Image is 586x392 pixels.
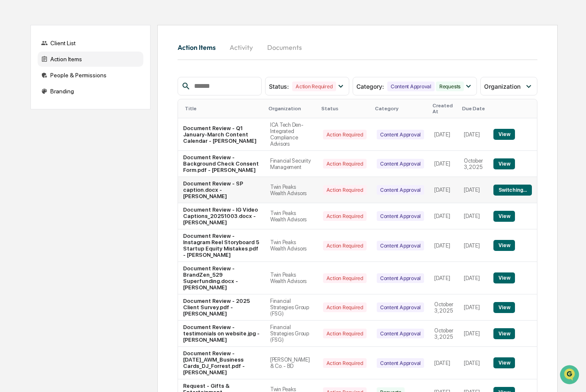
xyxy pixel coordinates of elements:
[178,294,265,321] td: Document Review - 2025 Client Survey.pdf - [PERSON_NAME]
[61,107,68,114] div: 🗄️
[29,73,107,80] div: We're available if you need us!
[429,262,459,294] td: [DATE]
[17,106,55,115] span: Preclearance
[8,65,24,80] img: 1746055101610-c473b297-6a78-478c-a979-82029cc54cd1
[459,321,488,347] td: [DATE]
[377,358,424,368] div: Content Approval
[559,364,582,387] iframe: Open customer support
[493,158,515,169] button: View
[265,177,318,203] td: Twin Peaks Wealth Advisors
[459,151,488,177] td: October 3, 2025
[8,18,154,31] p: How can we help?
[29,65,139,73] div: Start new chat
[377,211,424,221] div: Content Approval
[58,103,108,118] a: 🗄️Attestations
[429,203,459,229] td: [DATE]
[377,302,424,312] div: Content Approval
[323,302,367,312] div: Action Required
[323,241,367,250] div: Action Required
[265,229,318,262] td: Twin Peaks Wealth Advisors
[493,357,515,368] button: View
[493,272,515,283] button: View
[459,347,488,379] td: [DATE]
[429,229,459,262] td: [DATE]
[5,119,57,134] a: 🔎Data Lookup
[38,84,143,99] div: Branding
[323,329,367,338] div: Action Required
[429,347,459,379] td: [DATE]
[323,185,367,195] div: Action Required
[17,122,53,131] span: Data Lookup
[484,83,520,90] span: Organization
[265,294,318,321] td: Financial Strategies Group (FSG)
[292,82,336,91] div: Action Required
[436,82,464,91] div: Requests
[268,106,315,112] div: Organization
[459,294,488,321] td: [DATE]
[323,273,367,283] div: Action Required
[429,118,459,151] td: [DATE]
[377,273,424,283] div: Content Approval
[323,159,367,169] div: Action Required
[38,68,143,83] div: People & Permissions
[459,229,488,262] td: [DATE]
[265,321,318,347] td: Financial Strategies Group (FSG)
[178,321,265,347] td: Document Review - testimonials on website.jpg - [PERSON_NAME]
[178,229,265,262] td: Document Review - Instagram Reel Storyboard 5 Startup Equity Mistakes.pdf - [PERSON_NAME]
[178,37,537,57] div: activity tabs
[265,151,318,177] td: Financial Security Management
[377,159,424,169] div: Content Approval
[60,143,102,150] a: Powered byPylon
[493,129,515,140] button: View
[178,262,265,294] td: Document Review - BrandZen_529 Superfunding.docx - [PERSON_NAME]
[70,106,105,115] span: Attestations
[459,262,488,294] td: [DATE]
[265,203,318,229] td: Twin Peaks Wealth Advisors
[429,177,459,203] td: [DATE]
[433,103,455,114] div: Created At
[178,177,265,203] td: Document Review - SP caption.docx - [PERSON_NAME]
[178,151,265,177] td: Document Review - Background Check Consent Form.pdf - [PERSON_NAME]
[493,302,515,313] button: View
[459,203,488,229] td: [DATE]
[493,328,515,339] button: View
[493,211,515,222] button: View
[178,203,265,229] td: Document Review - IG Video Captions_20251003.docx - [PERSON_NAME]
[429,321,459,347] td: October 3, 2025
[222,37,260,57] button: Activity
[459,118,488,151] td: [DATE]
[38,35,143,51] div: Client List
[84,143,102,150] span: Pylon
[356,83,384,90] span: Category :
[265,262,318,294] td: Twin Peaks Wealth Advisors
[459,177,488,203] td: [DATE]
[429,294,459,321] td: October 3, 2025
[323,358,367,368] div: Action Required
[178,347,265,379] td: Document Review - [DATE]_AWM_Business Cards_DJ_Forrest.pdf - [PERSON_NAME]
[265,347,318,379] td: [PERSON_NAME] & Co. - BD
[493,240,515,251] button: View
[269,83,289,90] span: Status :
[493,185,531,196] button: Switching...
[178,118,265,151] td: Document Review - Q1 January-March Content Calendar - [PERSON_NAME]
[377,241,424,250] div: Content Approval
[8,107,15,114] div: 🖐️
[323,211,367,221] div: Action Required
[178,37,222,57] button: Action Items
[321,106,368,112] div: Status
[5,103,58,118] a: 🖐️Preclearance
[185,106,262,112] div: Title
[462,106,485,112] div: Due Date
[265,118,318,151] td: ICA Tech Den-Integrated Compliance Advisors
[260,37,309,57] button: Documents
[323,130,367,139] div: Action Required
[429,151,459,177] td: [DATE]
[377,329,424,338] div: Content Approval
[38,52,143,67] div: Action Items
[375,106,426,112] div: Category
[377,130,424,139] div: Content Approval
[387,82,435,91] div: Content Approval
[377,185,424,195] div: Content Approval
